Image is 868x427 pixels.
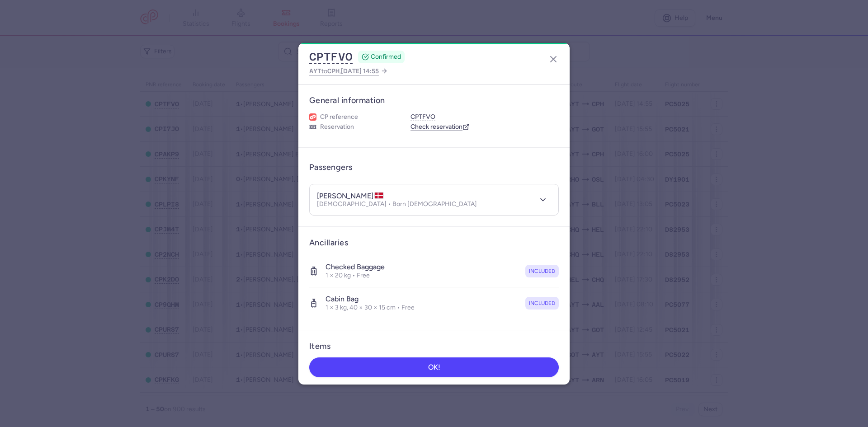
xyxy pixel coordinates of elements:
[371,52,401,61] span: CONFIRMED
[309,238,559,248] h3: Ancillaries
[309,66,388,77] a: AYTtoCPH,[DATE] 14:55
[325,304,415,312] p: 1 × 3 kg, 40 × 30 × 15 cm • Free
[309,66,379,77] span: to ,
[341,67,379,75] span: [DATE] 14:55
[320,113,358,121] span: CP reference
[325,295,415,304] h4: Cabin bag
[309,341,330,352] h3: Items
[529,299,555,308] span: included
[317,192,384,201] h4: [PERSON_NAME]
[327,67,340,75] span: CPH
[325,272,385,280] p: 1 × 20 kg • Free
[309,162,353,173] h3: Passengers
[309,357,559,377] button: OK!
[410,113,435,121] button: CPTFVO
[309,113,316,121] figure: 1L airline logo
[320,123,354,131] span: Reservation
[309,67,321,75] span: AYT
[529,267,555,276] span: included
[428,363,440,371] span: OK!
[309,95,559,106] h3: General information
[317,201,477,208] p: [DEMOGRAPHIC_DATA] • Born [DEMOGRAPHIC_DATA]
[309,50,353,64] button: CPTFVO
[325,263,385,272] h4: Checked baggage
[410,123,470,131] a: Check reservation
